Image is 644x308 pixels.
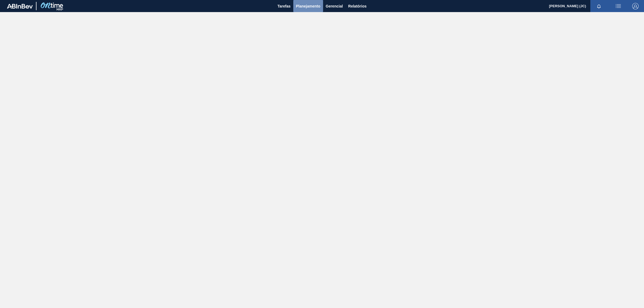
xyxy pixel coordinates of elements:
img: Logout [632,3,639,9]
span: Planejamento [296,3,320,9]
span: Tarefas [277,3,291,9]
span: Gerencial [326,3,343,9]
img: TNhmsLtSVTkK8tSr43FrP2fwEKptu5GPRR3wAAAABJRU5ErkJggg== [7,4,33,9]
img: userActions [615,3,621,9]
span: Relatórios [348,3,367,9]
button: Notificações [590,2,608,10]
